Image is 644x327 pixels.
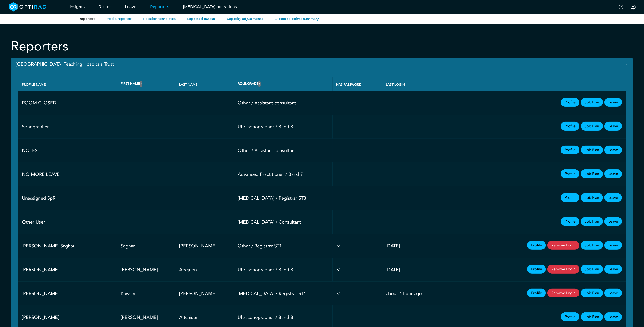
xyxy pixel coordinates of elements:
[234,186,333,210] td: [MEDICAL_DATA] / Registrar ST3
[561,193,579,202] a: Profile
[581,265,603,274] a: Job Plan
[234,210,333,234] td: [MEDICAL_DATA] / Consultant
[581,241,603,250] a: Job Plan
[107,17,132,21] a: Add a reporter
[382,258,431,282] td: [DATE]
[18,115,117,139] td: Sonographer
[527,289,546,297] a: Profile
[187,17,215,21] a: Expected output
[581,122,603,131] a: Job Plan
[11,58,633,71] button: [GEOGRAPHIC_DATA] Teaching Hospitals Trust
[234,115,333,139] td: Ultrasonographer / Band 8
[234,234,333,258] td: Other / Registrar ST1
[175,77,234,91] th: Last name
[79,17,95,21] a: Reporters
[527,265,546,274] a: Profile
[117,234,175,258] td: Saghar
[604,241,622,250] a: Leave
[581,312,603,321] a: Job Plan
[581,98,603,107] a: Job Plan
[547,265,579,274] button: Remove Login
[117,77,175,91] th: First name
[333,77,382,91] th: Has password
[604,289,622,297] a: Leave
[18,77,117,91] th: Profile name
[547,289,579,297] button: Remove Login
[175,282,234,305] td: [PERSON_NAME]
[11,39,68,54] h2: Reporters
[382,282,431,305] td: about 1 hour ago
[561,312,579,321] a: Profile
[18,91,117,115] td: ROOM CLOSED
[604,169,622,178] a: Leave
[561,122,579,131] a: Profile
[18,282,117,305] td: [PERSON_NAME]
[234,162,333,186] td: Advanced Practitioner / Band 7
[18,162,117,186] td: NO MORE LEAVE
[561,146,579,154] a: Profile
[561,98,579,107] a: Profile
[18,210,117,234] td: Other User
[604,312,622,321] a: Leave
[275,17,319,21] a: Expected points summary
[234,91,333,115] td: Other / Assistant consultant
[604,146,622,154] a: Leave
[604,193,622,202] a: Leave
[175,234,234,258] td: [PERSON_NAME]
[18,139,117,162] td: NOTES
[581,217,603,226] a: Job Plan
[18,258,117,282] td: [PERSON_NAME]
[547,241,579,250] button: Remove Login
[561,217,579,226] a: Profile
[604,217,622,226] a: Leave
[234,77,333,91] th: Role/Grade
[18,234,117,258] td: [PERSON_NAME] Saghar
[604,98,622,107] a: Leave
[604,122,622,131] a: Leave
[234,282,333,305] td: [MEDICAL_DATA] / Registrar ST1
[382,77,431,91] th: Last login
[561,169,579,178] a: Profile
[9,2,46,12] img: brand-opti-rad-logos-blue-and-white-d2f68631ba2948856bd03f2d395fb146ddc8fb01b4b6e9315ea85fa773367...
[175,258,234,282] td: Adejuon
[140,81,142,87] button: ↕
[234,139,333,162] td: Other / Assistant consultant
[258,81,261,87] button: ↕
[117,282,175,305] td: Kawser
[604,265,622,274] a: Leave
[382,234,431,258] td: [DATE]
[527,241,546,250] a: Profile
[581,193,603,202] a: Job Plan
[581,169,603,178] a: Job Plan
[581,289,603,297] a: Job Plan
[234,258,333,282] td: Ultrasonographer / Band 8
[18,186,117,210] td: Unassigned SpR
[227,17,263,21] a: Capacity adjustments
[581,146,603,154] a: Job Plan
[143,17,176,21] a: Rotation templates
[117,258,175,282] td: [PERSON_NAME]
